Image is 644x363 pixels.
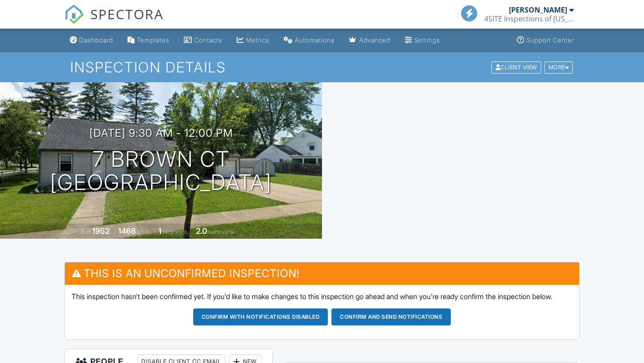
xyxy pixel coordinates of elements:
[81,228,91,235] span: Built
[89,127,233,139] h3: [DATE] 9:30 am - 12:00 pm
[359,36,390,44] div: Advanced
[64,12,164,31] a: SPECTORA
[50,148,272,195] h1: 7 Brown Ct [GEOGRAPHIC_DATA]
[331,308,451,325] button: Confirm and send notifications
[194,36,222,44] div: Contacts
[246,36,269,44] div: Metrics
[280,32,338,49] a: Automations (Basic)
[137,228,150,235] span: sq. ft.
[158,226,161,236] div: 1
[193,308,328,325] button: Confirm with notifications disabled
[509,5,567,14] div: [PERSON_NAME]
[180,32,226,49] a: Contacts
[79,36,113,44] div: Dashboard
[72,291,572,301] p: This inspection hasn't been confirmed yet. If you'd like to make changes to this inspection go ah...
[414,36,440,44] div: Settings
[70,59,574,75] h1: Inspection Details
[491,61,541,73] div: Client View
[196,226,207,236] div: 2.0
[233,32,273,49] a: Metrics
[66,32,117,49] a: Dashboard
[90,4,164,23] span: SPECTORA
[526,36,574,44] div: Support Center
[118,226,136,236] div: 1468
[401,32,444,49] a: Settings
[124,32,173,49] a: Templates
[295,36,335,44] div: Automations
[163,228,187,235] span: bedrooms
[137,36,169,44] div: Templates
[65,262,579,284] h3: This is an Unconfirmed Inspection!
[544,61,573,73] div: More
[513,32,578,49] a: Support Center
[484,14,574,23] div: 4SITE Inspections of Michigan
[64,4,84,24] img: The Best Home Inspection Software - Spectora
[92,226,110,236] div: 1952
[491,63,543,70] a: Client View
[345,32,394,49] a: Advanced
[208,228,234,235] span: bathrooms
